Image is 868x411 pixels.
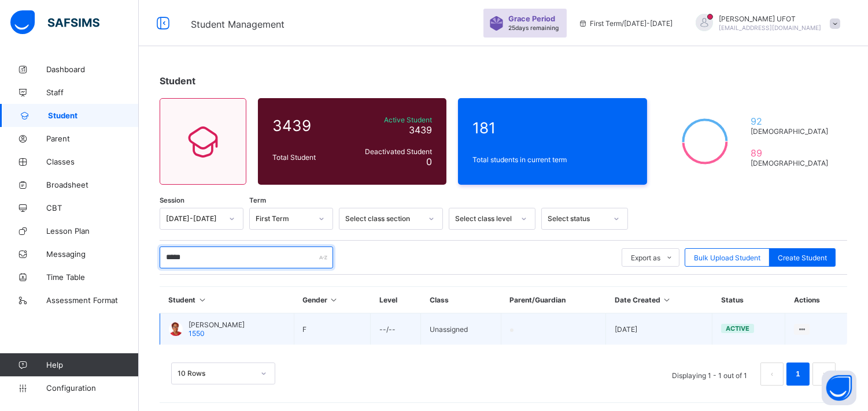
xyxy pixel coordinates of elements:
span: Deactivated Student [350,147,432,156]
span: 181 [472,119,632,137]
span: 92 [751,115,833,127]
th: Level [371,287,421,313]
td: [DATE] [606,313,712,345]
button: Open asap [822,371,856,405]
span: Grace Period [508,14,555,23]
th: Actions [785,287,847,313]
span: Messaging [46,249,139,259]
span: [PERSON_NAME] [189,320,245,329]
th: Parent/Guardian [501,287,606,313]
span: Broadsheet [46,180,139,189]
li: 1 [786,363,810,386]
li: 下一页 [812,363,836,386]
span: Student [160,75,195,87]
span: Time Table [46,272,139,282]
span: Bulk Upload Student [694,253,760,262]
td: Unassigned [421,313,501,345]
span: Term [249,196,266,204]
span: 3439 [272,117,345,134]
span: Create Student [778,253,827,262]
span: Assessment Format [46,296,139,305]
i: Sort in Ascending Order [662,296,672,304]
a: 1 [792,367,803,382]
span: Active Student [350,115,432,124]
div: 10 Rows [178,369,254,378]
td: --/-- [371,313,421,345]
span: [EMAIL_ADDRESS][DOMAIN_NAME] [719,24,821,31]
div: Select class section [345,215,422,223]
li: Displaying 1 - 1 out of 1 [663,363,756,386]
div: Select class level [455,215,514,223]
span: 3439 [409,124,432,136]
div: Select status [548,215,607,223]
span: [DEMOGRAPHIC_DATA] [751,127,833,136]
button: next page [812,363,836,386]
span: [DEMOGRAPHIC_DATA] [751,159,833,167]
div: Total Student [269,150,348,165]
span: Dashboard [46,65,139,74]
span: [PERSON_NAME] UFOT [719,14,821,23]
td: F [294,313,371,345]
span: 89 [751,147,833,159]
span: Help [46,360,138,369]
span: CBT [46,203,139,212]
th: Student [160,287,294,313]
span: Student Management [191,18,285,30]
span: Export as [631,253,660,262]
span: Session [160,196,184,204]
th: Class [421,287,501,313]
div: First Term [256,215,312,223]
th: Status [712,287,785,313]
i: Sort in Ascending Order [198,296,208,304]
span: session/term information [578,19,673,28]
div: GABRIELUFOT [684,14,846,33]
span: Classes [46,157,139,166]
span: 1550 [189,329,205,338]
span: Total students in current term [472,155,632,164]
span: Staff [46,88,139,97]
button: prev page [760,363,784,386]
span: 0 [426,156,432,167]
span: Configuration [46,383,138,393]
th: Date Created [606,287,712,313]
th: Gender [294,287,371,313]
span: 25 days remaining [508,24,559,31]
span: Parent [46,134,139,143]
span: active [726,324,749,332]
div: [DATE]-[DATE] [166,215,222,223]
span: Lesson Plan [46,226,139,236]
i: Sort in Ascending Order [329,296,339,304]
img: safsims [10,10,99,35]
img: sticker-purple.71386a28dfed39d6af7621340158ba97.svg [489,16,504,31]
li: 上一页 [760,363,784,386]
span: Student [48,111,139,120]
